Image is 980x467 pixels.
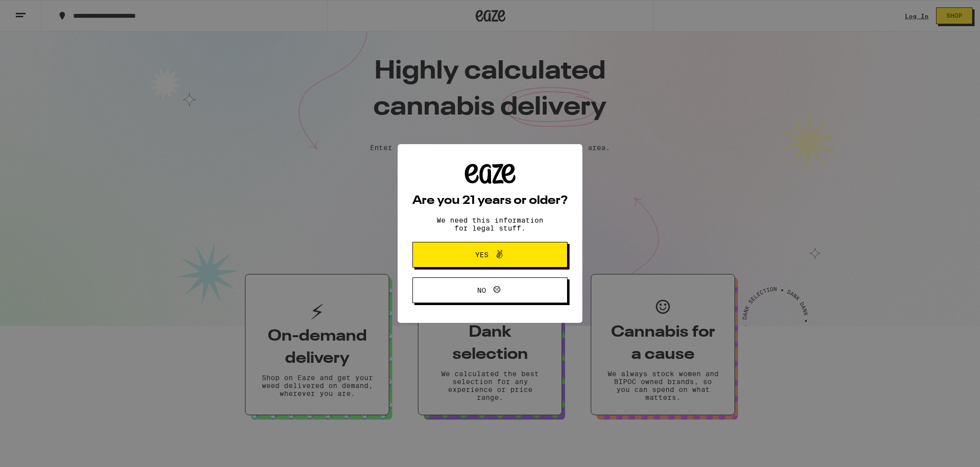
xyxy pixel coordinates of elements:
[412,242,568,268] button: Yes
[6,7,71,15] span: Hi. Need any help?
[477,287,486,294] span: No
[475,251,489,258] span: Yes
[412,195,568,207] h2: Are you 21 years or older?
[428,216,552,232] p: We need this information for legal stuff.
[412,277,568,303] button: No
